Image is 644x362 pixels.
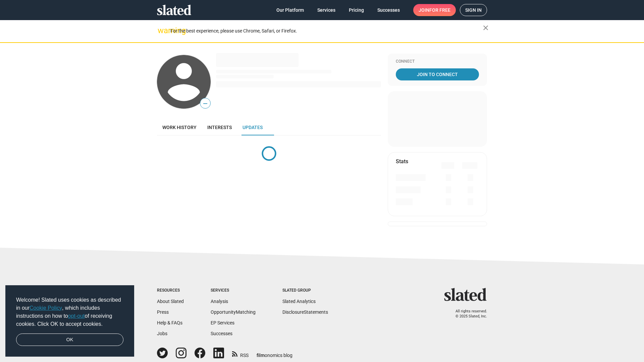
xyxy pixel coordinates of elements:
div: cookieconsent [5,285,134,357]
p: All rights reserved. © 2025 Slated, Inc. [448,309,487,319]
div: Services [211,288,256,293]
a: DisclosureStatements [282,309,328,315]
div: Slated Group [282,288,328,293]
div: Connect [396,59,479,64]
mat-icon: close [482,24,490,32]
a: Interests [202,119,237,135]
a: Joinfor free [413,4,456,16]
span: Our Platform [276,4,304,16]
a: Our Platform [271,4,309,16]
a: EP Services [211,320,234,325]
a: Slated Analytics [282,299,316,304]
a: Successes [372,4,405,16]
div: Resources [157,288,184,293]
a: opt-out [68,313,85,319]
a: Sign in [460,4,487,16]
span: — [200,99,210,108]
a: Services [312,4,341,16]
span: Join To Connect [397,68,478,80]
span: Successes [377,4,400,16]
a: filmonomics blog [257,347,292,359]
a: dismiss cookie message [16,334,123,346]
a: RSS [232,348,249,359]
a: Cookie Policy [30,305,62,311]
a: Press [157,309,169,315]
span: Services [317,4,335,16]
span: Pricing [349,4,364,16]
a: Help & FAQs [157,320,182,325]
a: Work history [157,119,202,135]
a: Jobs [157,331,167,336]
span: Sign in [465,4,482,16]
span: Updates [243,125,263,130]
a: Pricing [343,4,369,16]
mat-icon: warning [158,26,166,35]
a: Join To Connect [396,68,479,80]
a: OpportunityMatching [211,309,256,315]
a: Analysis [211,299,228,304]
span: Join [419,4,450,16]
mat-card-title: Stats [396,158,408,165]
a: Successes [211,331,232,336]
span: for free [429,4,450,16]
span: Work history [162,125,197,130]
span: film [257,353,265,358]
span: Welcome! Slated uses cookies as described in our , which includes instructions on how to of recei... [16,296,123,328]
div: For the best experience, please use Chrome, Safari, or Firefox. [170,26,483,36]
span: Interests [207,125,232,130]
a: Updates [237,119,268,135]
a: About Slated [157,299,184,304]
